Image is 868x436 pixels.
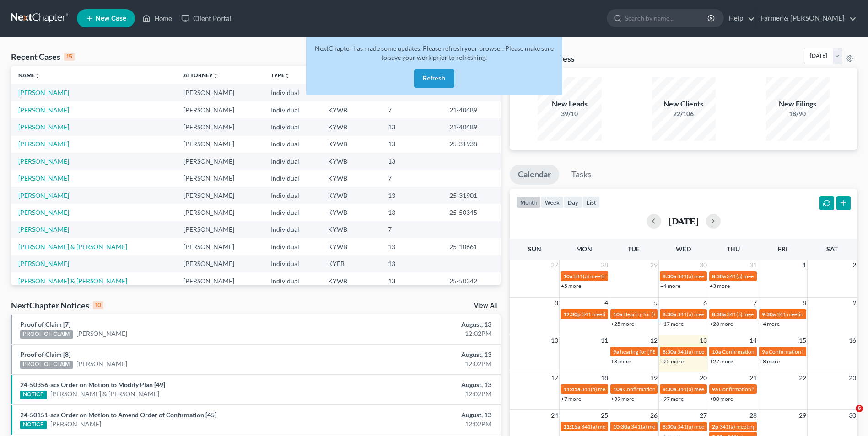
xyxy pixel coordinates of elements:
[600,372,609,383] span: 18
[176,136,264,153] td: [PERSON_NAME]
[752,298,758,308] span: 7
[762,348,768,355] span: 9a
[712,386,718,393] span: 9a
[852,260,857,271] span: 2
[18,72,40,79] a: Nameunfold_more
[18,157,69,165] a: [PERSON_NAME]
[660,320,684,327] a: +17 more
[18,277,127,285] a: [PERSON_NAME] & [PERSON_NAME]
[798,335,807,346] span: 15
[321,272,381,289] td: KYWB
[649,372,658,383] span: 19
[538,109,602,118] div: 39/10
[183,72,218,79] a: Attorneyunfold_more
[727,273,863,280] span: 341(a) meeting for [PERSON_NAME] & [PERSON_NAME]
[18,174,69,182] a: [PERSON_NAME]
[724,10,755,27] a: Help
[510,165,559,185] a: Calendar
[176,255,264,272] td: [PERSON_NAME]
[712,348,721,355] span: 10a
[699,335,708,346] span: 13
[93,301,103,309] div: 10
[176,204,264,221] td: [PERSON_NAME]
[528,245,541,253] span: Sun
[264,153,321,170] td: Individual
[20,411,216,419] a: 24-50151-acs Order on Motion to Amend Order of Confirmation [45]
[727,245,740,253] span: Thu
[138,10,177,27] a: Home
[381,136,442,153] td: 13
[848,335,857,346] span: 16
[264,272,321,289] td: Individual
[64,53,75,61] div: 15
[20,361,73,369] div: PROOF OF CLAIM
[625,10,709,27] input: Search by name...
[710,395,733,402] a: +80 more
[677,423,766,430] span: 341(a) meeting for [PERSON_NAME]
[563,165,599,185] a: Tasks
[563,273,572,280] span: 10a
[677,348,814,355] span: 341(a) meeting for [PERSON_NAME] & [PERSON_NAME]
[563,423,580,430] span: 11:15a
[611,395,634,402] a: +39 more
[20,320,70,328] a: Proof of Claim [7]
[18,243,127,250] a: [PERSON_NAME] & [PERSON_NAME]
[176,221,264,238] td: [PERSON_NAME]
[264,221,321,238] td: Individual
[710,282,730,289] a: +3 more
[321,204,381,221] td: KYWB
[611,358,631,365] a: +8 more
[613,348,619,355] span: 9a
[856,405,863,412] span: 6
[381,255,442,272] td: 13
[340,329,491,338] div: 12:02PM
[756,10,857,27] a: Farmer & [PERSON_NAME]
[604,298,609,308] span: 4
[550,410,559,421] span: 24
[581,386,669,393] span: 341(a) meeting for [PERSON_NAME]
[285,73,290,79] i: unfold_more
[702,298,708,308] span: 6
[712,273,726,280] span: 8:30a
[802,260,807,271] span: 1
[18,260,69,267] a: [PERSON_NAME]
[613,386,622,393] span: 10a
[613,423,630,430] span: 10:30a
[50,389,159,399] a: [PERSON_NAME] & [PERSON_NAME]
[321,170,381,186] td: KYWB
[699,372,708,383] span: 20
[561,395,581,402] a: +7 more
[381,101,442,118] td: 7
[381,170,442,186] td: 7
[710,358,733,365] a: +27 more
[271,72,290,79] a: Typeunfold_more
[516,196,541,208] button: month
[563,311,581,318] span: 12:30p
[541,196,564,208] button: week
[340,410,491,420] div: August, 13
[649,410,658,421] span: 26
[381,204,442,221] td: 13
[852,298,857,308] span: 9
[321,187,381,204] td: KYWB
[669,216,699,226] h2: [DATE]
[663,423,676,430] span: 8:30a
[749,410,758,421] span: 28
[778,245,787,253] span: Fri
[600,410,609,421] span: 25
[18,106,69,114] a: [PERSON_NAME]
[576,245,592,253] span: Mon
[264,170,321,186] td: Individual
[213,73,218,79] i: unfold_more
[76,329,127,338] a: [PERSON_NAME]
[550,260,559,271] span: 27
[798,372,807,383] span: 22
[264,84,321,101] td: Individual
[766,109,830,118] div: 18/90
[321,255,381,272] td: KYEB
[699,410,708,421] span: 27
[749,335,758,346] span: 14
[11,300,103,311] div: NextChapter Notices
[766,99,830,109] div: New Filings
[381,187,442,204] td: 13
